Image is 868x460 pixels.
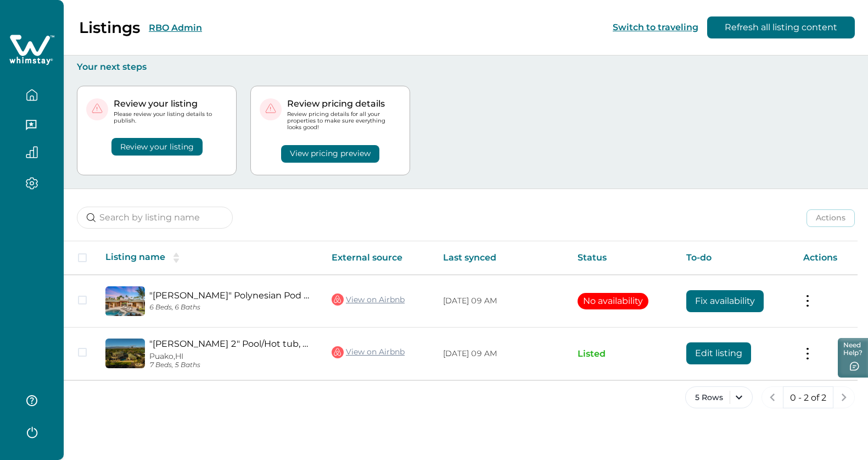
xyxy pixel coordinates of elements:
p: Review pricing details [287,98,401,109]
a: View on Airbnb [332,292,405,307]
a: "[PERSON_NAME]" Polynesian Pod Style with Pool/Hot tub [149,290,314,301]
a: "[PERSON_NAME] 2" Pool/Hot tub, Golf Cart, E-bikes [149,339,314,349]
p: Your next steps [77,62,855,73]
button: Review your listing [111,138,203,156]
button: No availability [578,293,648,309]
button: Actions [807,209,855,227]
img: propertyImage_"Hale Mele 2" Pool/Hot tub, Golf Cart, E-bikes [105,339,145,368]
p: 6 Beds, 6 Baths [149,303,314,312]
th: Actions [794,241,858,275]
p: [DATE] 09 AM [443,348,561,359]
button: 0 - 2 of 2 [783,386,833,408]
p: Please review your listing details to publish. [114,111,227,124]
button: RBO Admin [149,23,202,33]
th: External source [323,241,434,275]
button: Edit listing [686,342,751,364]
p: 0 - 2 of 2 [790,392,826,403]
button: Fix availability [686,290,764,312]
th: Status [569,241,677,275]
p: Puako, HI [149,352,314,361]
a: View on Airbnb [332,345,405,359]
p: Listings [79,18,140,37]
p: Listed [578,348,669,359]
th: Listing name [97,241,323,275]
input: Search by listing name [77,207,233,229]
button: next page [833,386,855,408]
button: sorting [165,252,187,263]
button: Refresh all listing content [707,16,855,38]
button: previous page [761,386,783,408]
img: propertyImage_"Hale Mele" Polynesian Pod Style with Pool/Hot tub [105,286,145,316]
p: 7 Beds, 5 Baths [149,361,314,369]
th: Last synced [434,241,569,275]
button: View pricing preview [281,145,379,163]
p: Review pricing details for all your properties to make sure everything looks good! [287,111,401,131]
button: 5 Rows [685,386,753,408]
button: Switch to traveling [613,22,698,32]
th: To-do [677,241,794,275]
p: Review your listing [114,98,227,109]
p: [DATE] 09 AM [443,296,561,307]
